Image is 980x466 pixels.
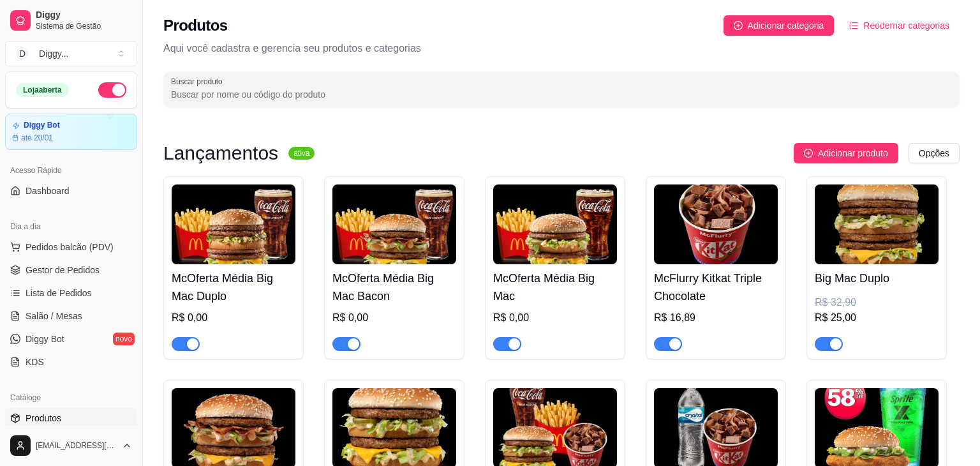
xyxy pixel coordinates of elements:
article: Diggy Bot [24,121,60,130]
span: Adicionar produto [818,146,888,160]
input: Buscar produto [171,88,952,101]
h4: Big Mac Duplo [815,269,939,287]
button: Opções [909,143,960,163]
span: Diggy [36,10,132,21]
span: Lista de Pedidos [26,287,92,299]
button: Pedidos balcão (PDV) [5,237,137,257]
label: Buscar produto [171,76,227,87]
a: Salão / Mesas [5,306,137,326]
img: product-image [493,184,617,264]
div: Diggy ... [39,47,68,60]
img: product-image [332,184,456,264]
span: Opções [919,146,949,160]
button: Adicionar categoria [724,15,835,36]
span: plus-circle [734,21,743,30]
a: KDS [5,352,137,372]
div: R$ 0,00 [172,310,295,326]
div: R$ 25,00 [815,310,939,326]
span: Dashboard [26,184,70,197]
h3: Lançamentos [163,146,278,161]
button: Adicionar produto [794,143,898,163]
a: Produtos [5,408,137,428]
p: Aqui você cadastra e gerencia seu produtos e categorias [163,41,960,56]
img: product-image [815,184,939,264]
h4: McOferta Média Big Mac Duplo [172,269,295,305]
div: R$ 32,90 [815,295,939,310]
span: Pedidos balcão (PDV) [26,241,114,253]
div: Loja aberta [16,83,69,97]
span: Reodernar categorias [863,19,949,33]
a: Gestor de Pedidos [5,260,137,280]
button: Select a team [5,41,137,66]
h4: McFlurry Kitkat Triple Chocolate [654,269,778,305]
span: Salão / Mesas [26,310,82,322]
button: Alterar Status [98,82,126,98]
a: Diggy Botnovo [5,329,137,349]
span: Adicionar categoria [748,19,824,33]
div: Dia a dia [5,216,137,237]
span: KDS [26,356,44,368]
span: Gestor de Pedidos [26,264,100,276]
div: Catálogo [5,387,137,408]
img: product-image [172,184,295,264]
a: Lista de Pedidos [5,283,137,303]
span: Produtos [26,412,61,425]
a: Dashboard [5,181,137,201]
span: D [16,47,29,60]
span: Diggy Bot [26,333,64,345]
div: R$ 0,00 [493,310,617,326]
span: [EMAIL_ADDRESS][DOMAIN_NAME] [36,440,117,451]
a: Diggy Botaté 20/01 [5,114,137,150]
img: product-image [654,184,778,264]
button: [EMAIL_ADDRESS][DOMAIN_NAME] [5,430,137,461]
span: plus-circle [804,149,813,158]
h2: Produtos [163,15,228,36]
a: DiggySistema de Gestão [5,5,137,36]
span: Sistema de Gestão [36,21,132,31]
sup: ativa [288,147,315,160]
button: Reodernar categorias [839,15,960,36]
div: R$ 16,89 [654,310,778,326]
div: Acesso Rápido [5,160,137,181]
h4: McOferta Média Big Mac Bacon [332,269,456,305]
h4: McOferta Média Big Mac [493,269,617,305]
div: R$ 0,00 [332,310,456,326]
article: até 20/01 [21,133,53,143]
span: ordered-list [849,21,858,30]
